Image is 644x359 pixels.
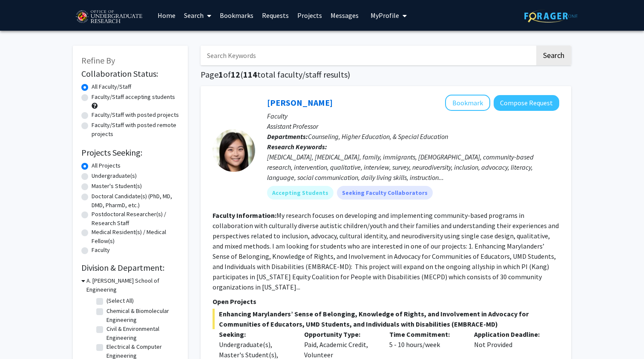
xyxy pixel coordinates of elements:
[153,0,180,30] a: Home
[106,324,177,342] label: Civil & Environmental Engineering
[293,0,326,30] a: Projects
[92,182,142,191] label: Master's Student(s)
[81,148,179,158] h2: Projects Seeking:
[213,296,559,307] p: Open Projects
[216,0,258,30] a: Bookmarks
[267,97,333,108] a: [PERSON_NAME]
[267,142,327,151] b: Research Keywords:
[92,161,121,170] label: All Projects
[524,9,578,23] img: ForagerOne Logo
[92,171,137,180] label: Undergraduate(s)
[213,211,559,291] fg-read-more: My research focuses on developing and implementing community-based programs in collaboration with...
[371,11,399,20] span: My Profile
[92,121,179,139] label: Faculty/Staff with posted remote projects
[243,69,257,80] span: 114
[267,186,333,200] mat-chip: Accepting Students
[6,321,36,353] iframe: Chat
[92,110,179,119] label: Faculty/Staff with posted projects
[92,246,110,255] label: Faculty
[81,69,179,79] h2: Collaboration Status:
[308,132,448,141] span: Counseling, Higher Education, & Special Education
[389,329,462,339] p: Time Commitment:
[267,111,559,121] p: Faculty
[337,186,433,200] mat-chip: Seeking Faculty Collaborators
[81,263,179,273] h2: Division & Department:
[494,95,559,111] button: Compose Request to Veronica Kang
[267,152,559,182] div: [MEDICAL_DATA], [MEDICAL_DATA], family, immigrants, [DEMOGRAPHIC_DATA], community-based research,...
[92,192,179,210] label: Doctoral Candidate(s) (PhD, MD, DMD, PharmD, etc.)
[304,329,377,339] p: Opportunity Type:
[106,296,134,305] label: (Select All)
[267,121,559,131] p: Assistant Professor
[86,276,179,294] h3: A. [PERSON_NAME] School of Engineering
[92,93,175,101] label: Faculty/Staff accepting students
[326,0,363,30] a: Messages
[106,307,177,324] label: Chemical & Biomolecular Engineering
[218,69,223,80] span: 1
[213,309,559,329] span: Enhancing Marylanders’ Sense of Belonging, Knowledge of Rights, and Involvement in Advocacy for C...
[445,95,490,111] button: Add Veronica Kang to Bookmarks
[219,329,291,339] p: Seeking:
[267,132,308,141] b: Departments:
[92,210,179,228] label: Postdoctoral Researcher(s) / Research Staff
[81,55,115,66] span: Refine By
[231,69,240,80] span: 12
[180,0,216,30] a: Search
[201,46,535,65] input: Search Keywords
[213,211,276,220] b: Faculty Information:
[201,69,571,80] h1: Page of ( total faculty/staff results)
[73,6,145,28] img: University of Maryland Logo
[92,82,131,91] label: All Faculty/Staff
[536,46,571,65] button: Search
[474,329,546,339] p: Application Deadline:
[92,228,179,246] label: Medical Resident(s) / Medical Fellow(s)
[258,0,293,30] a: Requests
